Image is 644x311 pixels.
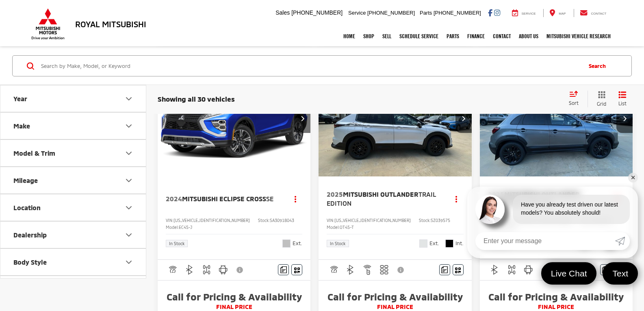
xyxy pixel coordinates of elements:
span: Parts [420,10,432,16]
div: Location [13,204,41,211]
span: Black [445,239,453,248]
img: Remote Start [362,265,373,275]
span: Call for Pricing & Availability [327,291,463,303]
a: Shop [359,26,378,46]
span: OT45-T [340,225,354,230]
div: Dealership [13,231,47,239]
span: [PHONE_NUMBER] [367,10,415,16]
div: Dealership [124,230,134,240]
span: Service [522,12,536,15]
a: Live Chat [541,262,597,285]
span: Map [559,12,566,15]
div: 2025 Mitsubishi Outlander Sport Trail Edition 0 [479,61,633,176]
div: Model & Trim [13,149,55,157]
button: LocationLocation [0,194,147,221]
button: View Disclaimer [395,261,408,278]
a: Service [506,9,542,17]
a: Contact [489,26,515,46]
img: Adaptive Cruise Control [167,265,178,275]
span: In Stock [169,241,184,246]
span: [PHONE_NUMBER] [291,9,343,16]
button: Body StyleBody Style [0,249,147,275]
button: View Disclaimer [233,261,247,278]
button: Comments [439,264,450,275]
span: Ext. [293,239,302,247]
i: Window Sticker [455,267,461,273]
span: Sales [275,9,290,16]
a: 2025Mitsubishi OutlanderTrail Edition [327,190,441,208]
a: Submit [615,232,630,250]
input: Search by Make, Model, or Keyword [40,56,581,76]
img: Comments [280,266,287,273]
span: Int. [455,239,464,247]
a: Facebook: Click to visit our Facebook page [488,9,492,16]
img: Comments [602,266,609,273]
button: Actions [449,191,464,206]
span: Contact [591,12,606,15]
span: [US_VEHICLE_IDENTIFICATION_NUMBER] [173,218,250,223]
button: Search [581,56,618,76]
img: 4WD/AWD [202,265,212,275]
div: Model & Trim [124,148,134,158]
button: MileageMileage [0,167,147,194]
button: Next image [616,104,633,133]
img: Android Auto [523,265,533,275]
span: Silver [282,239,291,248]
div: Body Style [124,257,134,267]
span: Sort [569,100,579,106]
span: Live Chat [547,268,591,279]
span: Ext. [429,239,439,247]
a: 2025 Mitsubishi Outlander Trail Edition2025 Mitsubishi Outlander Trail Edition2025 Mitsubishi Out... [318,61,472,176]
div: 2025 Mitsubishi Outlander Trail Edition 0 [318,61,472,176]
button: Select sort value [565,91,588,107]
span: White Diamond/Black Roof [419,239,427,248]
a: Contact [574,9,613,17]
a: About Us [515,26,542,46]
span: SE [266,195,273,202]
span: dropdown dots [455,196,457,202]
div: 2024 Mitsubishi Eclipse Cross SE 0 [157,61,311,176]
span: Call for Pricing & Availability [166,291,302,303]
button: MakeMake [0,113,147,139]
h3: Royal Mitsubishi [75,20,146,28]
button: List View [612,91,633,107]
button: Next image [294,104,310,133]
button: Grid View [588,91,612,107]
a: Home [339,26,359,46]
i: Window Sticker [294,267,300,273]
button: Actions [288,191,302,206]
img: Bluetooth® [490,265,500,275]
img: Agent profile photo [475,195,505,224]
img: 2025 Mitsubishi Outlander Trail Edition [318,61,472,177]
span: List [618,100,627,107]
button: YearYear [0,85,147,112]
span: [PHONE_NUMBER] [434,10,481,16]
span: Mitsubishi Outlander [343,190,418,198]
button: Comments [600,264,611,275]
button: Window Sticker [453,264,464,275]
a: 2024Mitsubishi Eclipse CrossSE [166,194,280,203]
div: Year [13,95,27,102]
div: Have you already test driven our latest models? You absolutely should! [513,195,630,224]
span: EC45-J [179,225,192,230]
div: Location [124,203,134,213]
span: Model: [166,225,179,230]
div: Make [124,121,134,131]
img: Android Auto [218,265,228,275]
span: [US_VEHICLE_IDENTIFICATION_NUMBER] [334,218,411,223]
img: Mitsubishi [30,8,66,40]
span: Model: [327,225,340,230]
img: 2024 Mitsubishi Eclipse Cross SE [157,61,311,177]
div: Mileage [124,176,134,185]
button: DealershipDealership [0,222,147,248]
a: Mitsubishi Vehicle Research [542,26,615,46]
div: Make [13,122,30,130]
span: SA30918043 [270,218,294,223]
span: Service [348,10,366,16]
button: View Disclaimer [555,261,569,278]
img: Bluetooth® [184,265,195,275]
a: Finance [463,26,489,46]
span: Mitsubishi Eclipse Cross [182,195,266,202]
span: 2024 [166,195,182,202]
